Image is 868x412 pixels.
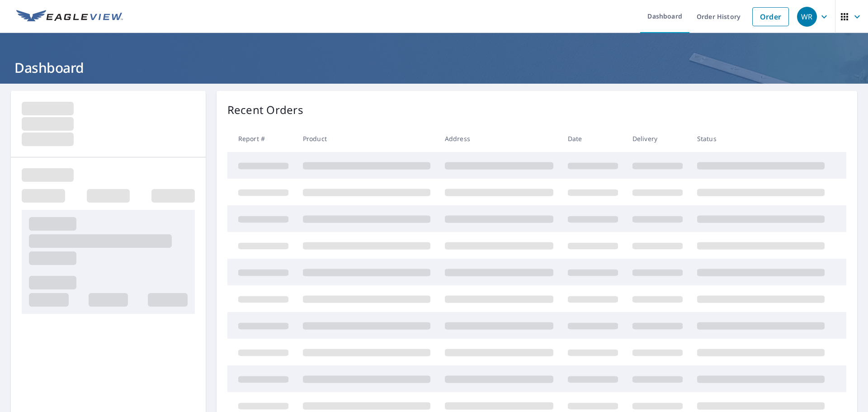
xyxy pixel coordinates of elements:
[227,102,303,118] p: Recent Orders
[16,10,123,24] img: EV Logo
[797,7,817,27] div: WR
[561,125,625,152] th: Date
[752,7,789,26] a: Order
[438,125,561,152] th: Address
[227,125,296,152] th: Report #
[625,125,690,152] th: Delivery
[690,125,832,152] th: Status
[296,125,438,152] th: Product
[11,58,857,77] h1: Dashboard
